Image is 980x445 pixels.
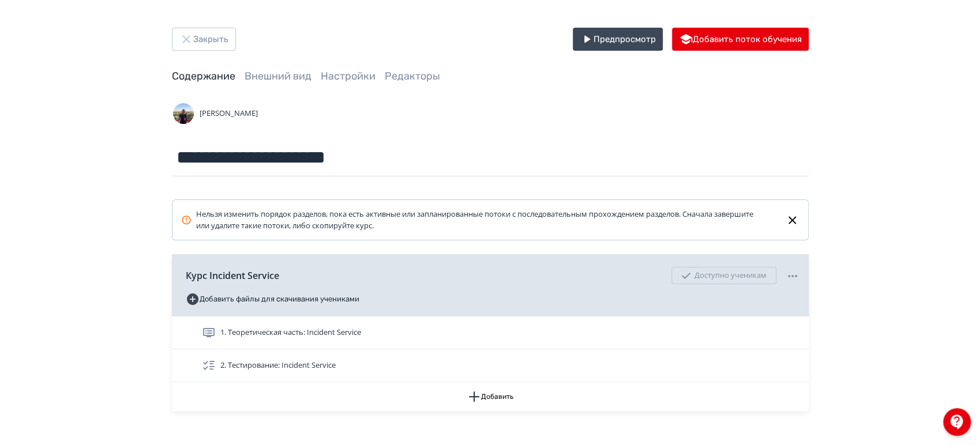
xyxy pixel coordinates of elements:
a: Редакторы [385,70,440,82]
a: Внешний вид [245,70,311,82]
div: Нельзя изменить порядок разделов, пока есть активные или запланированные потоки с последовательны... [181,209,768,231]
a: Настройки [321,70,376,82]
span: [PERSON_NAME] [200,108,258,119]
span: 2. Тестирование: Incident Service [220,360,336,371]
button: Предпросмотр [573,28,663,51]
button: Добавить [172,382,809,411]
button: Закрыть [172,28,236,51]
div: 1. Теоретическая часть: Incident Service [172,316,809,349]
div: Доступно ученикам [671,267,776,284]
a: Содержание [172,70,235,82]
span: Курс Incident Service [186,269,279,282]
span: 1. Теоретическая часть: Incident Service [220,327,361,338]
img: Avatar [172,102,195,125]
div: 2. Тестирование: Incident Service [172,349,809,382]
button: Добавить поток обучения [672,28,809,51]
button: Добавить файлы для скачивания учениками [186,290,359,308]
